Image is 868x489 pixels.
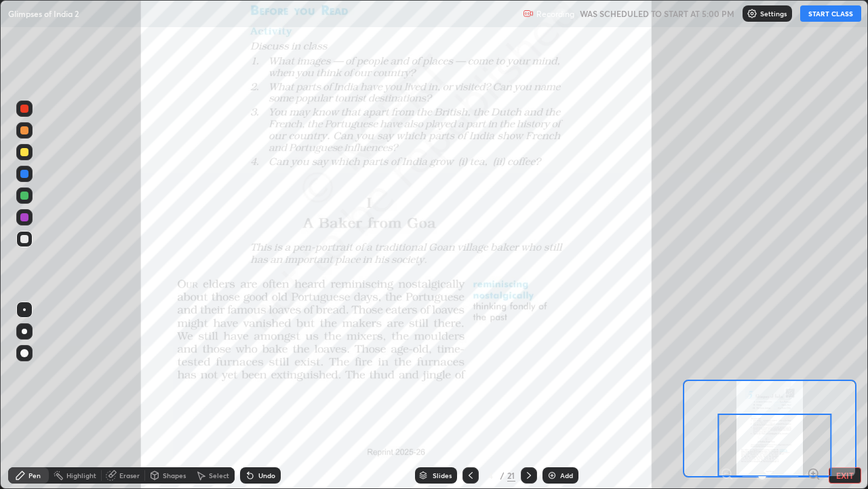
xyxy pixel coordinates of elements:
[800,5,861,22] button: START CLASS
[258,472,275,479] div: Undo
[209,472,229,479] div: Select
[119,472,140,479] div: Eraser
[433,472,452,479] div: Slides
[28,472,41,479] div: Pen
[829,467,861,484] button: EXIT
[760,10,787,17] p: Settings
[163,472,186,479] div: Shapes
[507,469,515,482] div: 21
[66,472,96,479] div: Highlight
[484,471,498,479] div: 4
[547,470,557,481] img: add-slide-button
[8,8,79,19] p: Glimpses of India 2
[536,9,574,19] p: Recording
[747,8,757,19] img: class-settings-icons
[560,472,573,479] div: Add
[580,7,734,20] h5: WAS SCHEDULED TO START AT 5:00 PM
[523,8,534,19] img: recording.375f2c34.svg
[500,471,505,479] div: /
